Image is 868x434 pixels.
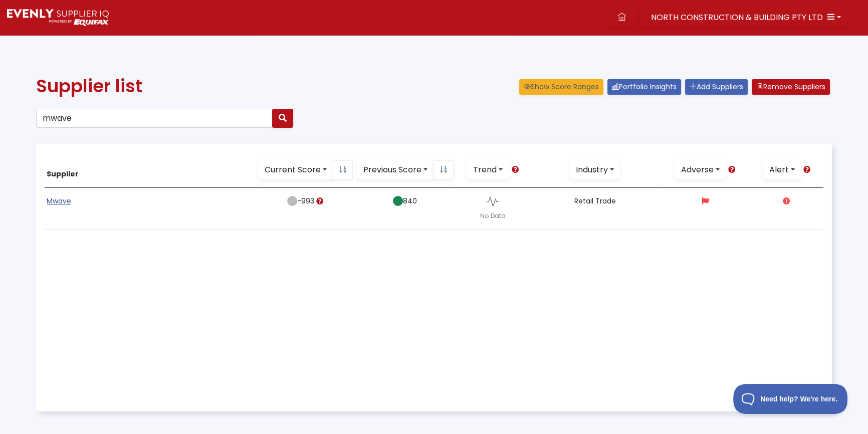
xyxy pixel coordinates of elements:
a: Alert [763,160,801,179]
button: NORTH CONSTRUCTION & BUILDING PTY LTD [640,8,847,27]
a: Trend [467,160,509,179]
span: Supplier list [36,73,142,99]
div: Button group with nested dropdown [258,160,353,179]
a: Portfolio Insights [607,79,681,95]
button: Show Score Ranges [519,79,603,95]
iframe: Toggle Customer Support [733,384,848,414]
div: Button group with nested dropdown [357,160,454,179]
span: NORTH CONSTRUCTION & BUILDING PTY LTD [651,12,823,23]
input: Search your supplier list [36,109,273,128]
img: Supply Predict [7,9,109,26]
a: Current Score [258,160,333,179]
th: Supplier [45,152,256,188]
a: Adverse [675,160,726,179]
button: Remove Suppliers [752,79,830,95]
span: 840 [403,196,417,206]
a: Sort By Ascending Score [433,160,454,179]
a: Previous Score [357,160,434,179]
span: -993 [297,196,314,206]
a: Industry [569,160,620,179]
small: No Data [480,211,505,220]
td: Retail Trade [530,188,661,230]
a: Mwave [47,196,71,206]
a: Add Suppliers [685,79,748,95]
a: Sort By Ascending Score [333,160,353,179]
